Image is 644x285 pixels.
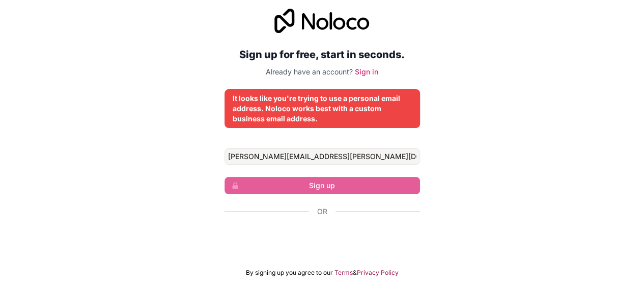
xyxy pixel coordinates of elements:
[355,67,378,76] a: Sign in
[353,269,357,277] span: &
[225,148,420,165] input: Email address
[219,228,425,250] iframe: Sign in with Google Button
[225,45,420,64] h2: Sign up for free, start in seconds.
[246,269,333,277] span: By signing up you agree to our
[233,93,412,124] div: It looks like you're trying to use a personal email address. Noloco works best with a custom busi...
[225,177,420,194] button: Sign up
[334,269,353,277] a: Terms
[317,206,327,217] span: Or
[357,269,399,277] a: Privacy Policy
[266,67,353,76] span: Already have an account?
